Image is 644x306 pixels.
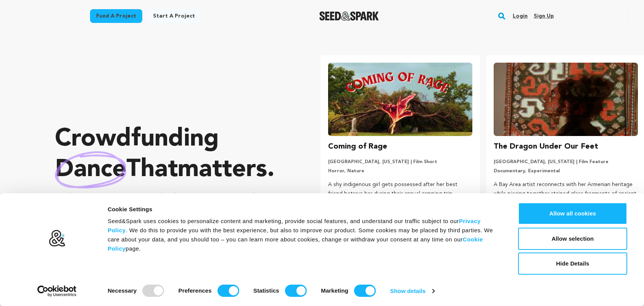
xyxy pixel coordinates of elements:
h3: Coming of Rage [328,141,387,153]
img: Coming of Rage image [328,63,472,136]
button: Allow all cookies [518,202,627,225]
strong: Necessary [108,287,137,294]
div: Cookie Settings [108,205,501,214]
a: Privacy Policy [108,218,481,233]
span: matters [178,158,267,182]
a: Usercentrics Cookiebot - opens in a new window [24,285,90,297]
button: Hide Details [518,253,627,275]
p: Crowdfunding that . [55,124,290,185]
h3: The Dragon Under Our Feet [494,141,598,153]
p: A Bay Area artist reconnects with her Armenian heritage while piecing together stained glass frag... [494,180,638,207]
img: The Dragon Under Our Feet image [494,63,638,136]
a: Login [513,10,528,22]
p: Seed&Spark is where creators and audiences work together to bring incredible new projects to life... [55,191,290,224]
a: Sign up [534,10,554,22]
a: Seed&Spark Homepage [319,11,379,21]
p: A shy indigenous girl gets possessed after her best friend betrays her during their annual campin... [328,180,472,199]
a: Show details [390,285,435,297]
a: Start a project [147,9,201,23]
p: Documentary, Experimental [494,168,638,174]
strong: Statistics [253,287,279,294]
a: Fund a project [90,9,142,23]
strong: Marketing [321,287,348,294]
div: Seed&Spark uses cookies to personalize content and marketing, provide social features, and unders... [108,217,501,253]
p: [GEOGRAPHIC_DATA], [US_STATE] | Film Short [328,159,472,165]
img: Seed&Spark Logo Dark Mode [319,11,379,21]
img: hand sketched image [55,151,126,188]
img: logo [48,230,66,247]
strong: Preferences [179,287,212,294]
p: Horror, Nature [328,168,472,174]
button: Allow selection [518,228,627,250]
p: [GEOGRAPHIC_DATA], [US_STATE] | Film Feature [494,159,638,165]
